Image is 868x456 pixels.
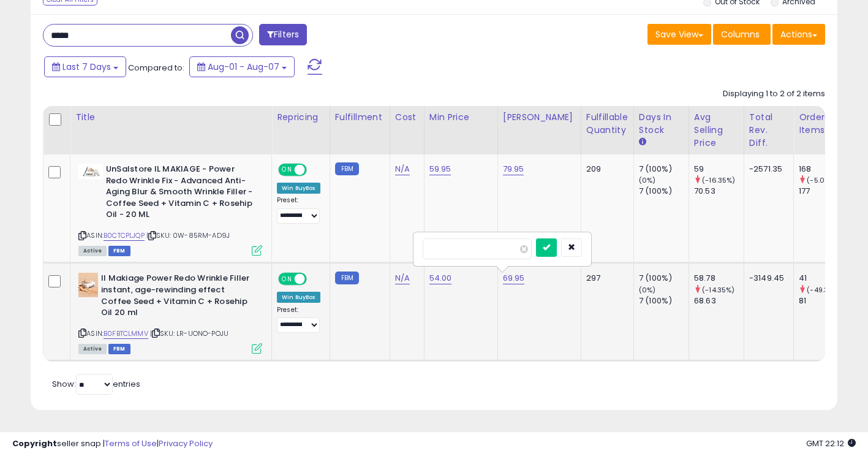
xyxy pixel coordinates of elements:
[694,273,744,284] div: 58.78
[335,272,359,284] small: FBM
[277,292,320,303] div: Win BuyBox
[108,344,130,354] span: FBM
[694,164,744,175] div: 59
[639,186,689,197] div: 7 (100%)
[104,329,148,339] a: B0FBTCLMMV
[799,273,848,284] div: 41
[189,56,295,77] button: Aug-01 - Aug-07
[429,111,492,124] div: Min Price
[75,111,266,124] div: Title
[277,183,320,194] div: Win BuyBox
[277,111,325,124] div: Repricing
[799,295,848,306] div: 81
[146,230,230,240] span: | SKU: 0W-85RM-AD9J
[639,175,656,185] small: (0%)
[108,246,130,256] span: FBM
[78,273,262,352] div: ASIN:
[101,273,250,321] b: Il Makiage Power Redo Wrinkle Filler instant, age-rewinding effect Coffee Seed + Vitamin C + Rose...
[586,273,624,284] div: 297
[749,164,784,175] div: -2571.35
[694,111,739,150] div: Avg Selling Price
[702,175,735,185] small: (-16.35%)
[12,438,213,450] div: seller snap | |
[150,329,228,338] span: | SKU: LR-UONO-POJU
[335,162,359,175] small: FBM
[702,285,734,295] small: (-14.35%)
[78,273,98,297] img: 41kBA6TR24L._SL40_.jpg
[503,272,525,284] a: 69.95
[694,186,744,197] div: 70.53
[586,111,628,137] div: Fulfillable Quantity
[279,274,295,284] span: ON
[12,438,57,449] strong: Copyright
[78,344,107,354] span: All listings currently available for purchase on Amazon
[713,24,771,45] button: Columns
[395,272,410,284] a: N/A
[429,163,451,175] a: 59.95
[208,61,279,73] span: Aug-01 - Aug-07
[639,273,689,284] div: 7 (100%)
[799,164,848,175] div: 168
[721,28,760,40] span: Columns
[78,246,107,256] span: All listings currently available for purchase on Amazon
[749,273,784,284] div: -3149.45
[639,295,689,306] div: 7 (100%)
[647,24,711,45] button: Save View
[78,164,262,254] div: ASIN:
[259,24,307,45] button: Filters
[78,164,103,179] img: 31mwv0ZWxpL._SL40_.jpg
[104,230,145,241] a: B0CTCPLJQP
[52,378,140,390] span: Show: entries
[807,285,841,295] small: (-49.38%)
[305,165,325,175] span: OFF
[106,164,255,224] b: UnSalstore IL MAKIAGE - Power Redo Wrinkle Fix - Advanced Anti-Aging Blur & Smooth Wrinkle Filler...
[105,438,157,449] a: Terms of Use
[128,62,184,74] span: Compared to:
[429,272,452,284] a: 54.00
[586,164,624,175] div: 209
[749,111,788,150] div: Total Rev. Diff.
[639,285,656,295] small: (0%)
[395,111,419,124] div: Cost
[503,163,524,175] a: 79.95
[44,56,126,77] button: Last 7 Days
[723,88,825,100] div: Displaying 1 to 2 of 2 items
[639,137,646,148] small: Days In Stock.
[503,111,576,124] div: [PERSON_NAME]
[279,165,295,175] span: ON
[159,438,213,449] a: Privacy Policy
[799,186,848,197] div: 177
[62,61,111,73] span: Last 7 Days
[807,175,837,185] small: (-5.08%)
[639,164,689,175] div: 7 (100%)
[395,163,410,175] a: N/A
[305,274,325,284] span: OFF
[277,306,320,333] div: Preset:
[799,111,843,137] div: Ordered Items
[772,24,825,45] button: Actions
[277,196,320,224] div: Preset:
[335,111,385,124] div: Fulfillment
[694,295,744,306] div: 68.63
[806,438,856,449] span: 2025-08-15 22:12 GMT
[639,111,684,137] div: Days In Stock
